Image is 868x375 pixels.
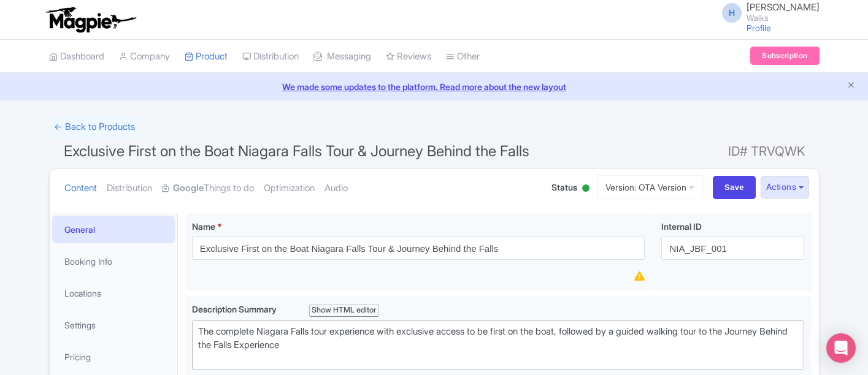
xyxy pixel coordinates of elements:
[722,3,742,23] span: H
[313,40,371,74] a: Messaging
[52,343,175,371] a: Pricing
[661,221,702,232] span: Internal ID
[750,47,819,65] a: Subscription
[52,311,175,339] a: Settings
[747,23,771,33] a: Profile
[597,175,703,199] a: Version: OTA Version
[173,181,204,195] strong: Google
[192,221,215,232] span: Name
[715,2,820,22] a: H [PERSON_NAME] Walks
[52,248,175,275] a: Booking Info
[43,6,138,33] img: logo-ab69f6fb50320c5b225c76a69d11143b.png
[386,40,431,74] a: Reviews
[826,333,856,363] div: Open Intercom Messenger
[198,325,799,366] div: The complete Niagara Falls tour experience with exclusive access to be first on the boat, followe...
[7,80,861,93] a: We made some updates to the platform. Read more about the new layout
[747,14,820,22] small: Walks
[761,176,809,199] button: Actions
[580,180,592,199] div: Active
[264,169,315,208] a: Optimization
[325,169,348,208] a: Audio
[49,115,140,139] a: ← Back to Products
[107,169,152,208] a: Distribution
[119,40,170,74] a: Company
[847,79,856,93] button: Close announcement
[52,216,175,243] a: General
[728,139,805,164] span: ID# TRVQWK
[747,1,820,13] span: [PERSON_NAME]
[64,142,529,160] span: Exclusive First on the Boat Niagara Falls Tour & Journey Behind the Falls
[64,169,97,208] a: Content
[162,169,254,208] a: GoogleThings to do
[713,176,756,199] input: Save
[52,279,175,307] a: Locations
[192,304,278,314] span: Description Summary
[446,40,480,74] a: Other
[309,304,380,317] div: Show HTML editor
[551,181,577,194] span: Status
[185,40,228,74] a: Product
[49,40,104,74] a: Dashboard
[242,40,299,74] a: Distribution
